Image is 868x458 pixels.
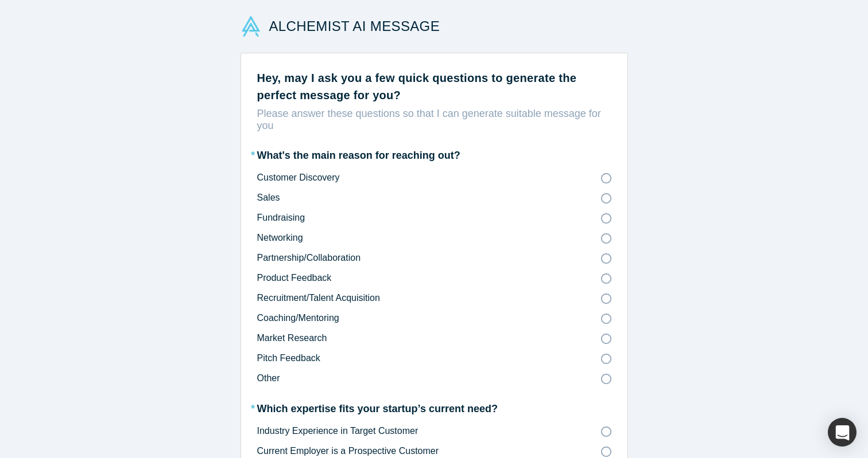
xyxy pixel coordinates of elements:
span: Product Feedback [257,273,332,283]
span: Market Research [257,333,327,343]
span: Other [257,373,280,383]
label: What's the main reason for reaching out? [257,148,460,163]
h2: Hey, may I ask you a few quick questions to generate the perfect message for you? [257,69,611,104]
span: Sales [257,193,280,202]
span: Pitch Feedback [257,353,320,363]
span: Recruitment/Talent Acquisition [257,293,380,303]
span: Partnership/Collaboration [257,253,361,263]
span: Customer Discovery [257,173,340,182]
label: Which expertise fits your startup’s current need? [257,401,498,417]
span: Industry Experience in Target Customer [257,426,418,436]
span: Fundraising [257,213,305,222]
img: alchemist Vault Logo [241,16,261,37]
span: Coaching/Mentoring [257,313,339,323]
span: Current Employer is a Prospective Customer [257,446,439,456]
h1: ALCHEMIST AI MESSAGE [269,16,440,37]
p: Please answer these questions so that I can generate suitable message for you [257,108,611,132]
span: Networking [257,233,303,242]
